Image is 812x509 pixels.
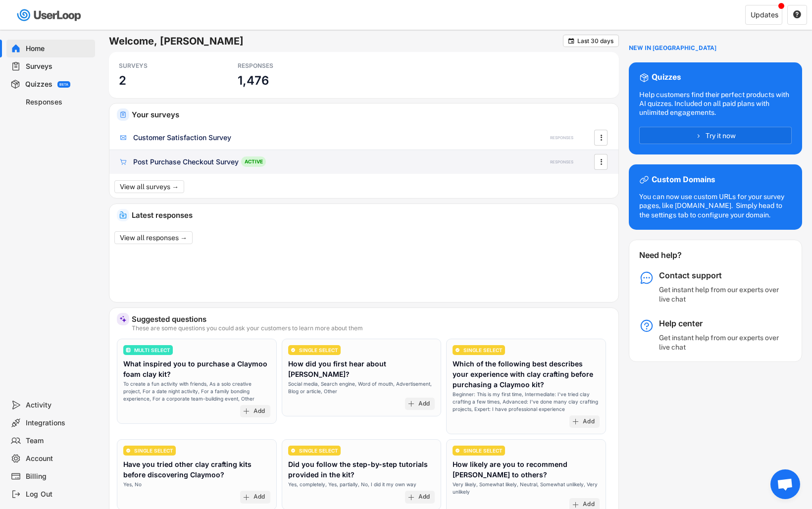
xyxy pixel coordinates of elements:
[119,62,208,70] div: SURVEYS
[659,318,783,329] div: Help center
[119,73,126,88] h3: 2
[26,98,91,107] div: Responses
[453,358,600,390] div: Which of the following best describes your experience with clay crafting before purchasing a Clay...
[288,481,416,488] div: Yes, completely, Yes, partially, No, I did it my own way
[134,348,170,353] div: MULTI SELECT
[123,459,270,480] div: Have you tried other clay crafting kits before discovering Claymoo?
[59,83,68,86] div: BETA
[793,10,802,19] button: 
[600,132,602,143] text: 
[26,401,91,410] div: Activity
[770,469,800,499] div: Open chat
[288,380,435,395] div: Social media, Search engine, Word of mouth, Advertisement, Blog or article, Other
[126,348,131,353] img: ListMajor.svg
[453,391,600,413] div: Beginner: This is my first time, Intermediate: I've tried clay crafting a few times, Advanced: I'...
[659,285,783,303] div: Get instant help from our experts over live chat
[114,231,193,244] button: View all responses →
[123,380,270,403] div: To create a fun activity with friends, As a solo creative project, For a date night activity, For...
[133,133,231,143] div: Customer Satisfaction Survey
[132,211,611,219] div: Latest responses
[15,5,85,25] img: userloop-logo-01.svg
[291,348,296,353] img: CircleTickMinorWhite.svg
[453,481,600,496] div: Very likely, Somewhat likely, Neutral, Somewhat unlikely, Very unlikely
[109,35,563,48] h6: Welcome, [PERSON_NAME]
[123,358,270,379] div: What inspired you to purchase a Claymoo foam clay kit?
[26,472,91,481] div: Billing
[596,130,606,145] button: 
[132,111,611,118] div: Your surveys
[567,37,575,45] button: 
[119,315,127,323] img: MagicMajor%20%28Purple%29.svg
[123,481,142,488] div: Yes, No
[133,157,239,167] div: Post Purchase Checkout Survey
[652,72,681,83] div: Quizzes
[659,270,783,281] div: Contact support
[550,159,573,165] div: RESPONSES
[134,448,173,453] div: SINGLE SELECT
[132,325,611,331] div: These are some questions you could ask your customers to learn more about them
[254,407,265,415] div: Add
[126,448,131,453] img: CircleTickMinorWhite.svg
[254,493,265,501] div: Add
[26,454,91,463] div: Account
[463,448,503,453] div: SINGLE SELECT
[577,38,613,44] div: Last 30 days
[596,154,606,169] button: 
[652,175,715,185] div: Custom Domains
[583,501,595,509] div: Add
[238,62,327,70] div: RESPONSES
[455,348,460,353] img: CircleTickMinorWhite.svg
[629,45,716,52] div: NEW IN [GEOGRAPHIC_DATA]
[25,80,52,89] div: Quizzes
[639,250,708,260] div: Need help?
[600,156,602,167] text: 
[453,459,600,480] div: How likely are you to recommend [PERSON_NAME] to others?
[639,90,792,117] div: Help customers find their perfect products with AI quizzes. Included on all paid plans with unlim...
[291,448,296,453] img: CircleTickMinorWhite.svg
[418,493,430,501] div: Add
[114,180,184,193] button: View all surveys →
[455,448,460,453] img: CircleTickMinorWhite.svg
[132,315,611,323] div: Suggested questions
[793,10,801,19] text: 
[26,490,91,499] div: Log Out
[241,156,266,167] div: ACTIVE
[119,211,127,219] img: IncomingMajor.svg
[238,73,268,88] h3: 1,476
[299,448,338,453] div: SINGLE SELECT
[751,11,778,18] div: Updates
[288,459,435,480] div: Did you follow the step-by-step tutorials provided in the kit?
[706,132,736,139] span: Try it now
[26,436,91,446] div: Team
[639,192,792,219] div: You can now use custom URLs for your survey pages, like [DOMAIN_NAME]. Simply head to the setting...
[26,62,91,71] div: Surveys
[26,418,91,428] div: Integrations
[26,44,91,53] div: Home
[418,400,430,408] div: Add
[568,37,574,45] text: 
[463,348,503,353] div: SINGLE SELECT
[583,418,595,426] div: Add
[288,358,435,379] div: How did you first hear about [PERSON_NAME]?
[550,135,573,141] div: RESPONSES
[659,333,783,351] div: Get instant help from our experts over live chat
[299,348,338,353] div: SINGLE SELECT
[639,127,792,144] button: Try it now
